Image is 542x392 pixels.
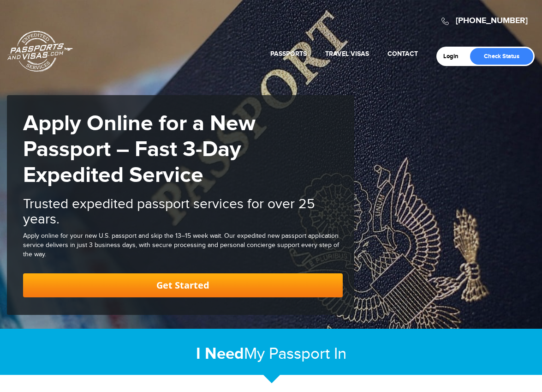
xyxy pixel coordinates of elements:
[23,197,343,227] h2: Trusted expedited passport services for over 25 years.
[470,48,533,65] a: Check Status
[270,50,307,58] a: Passports
[23,232,343,259] div: Apply online for your new U.S. passport and skip the 13–15 week wait. Our expedited new passport ...
[443,53,465,60] a: Login
[7,30,73,72] a: Passports & [DOMAIN_NAME]
[387,50,418,58] a: Contact
[23,110,256,189] strong: Apply Online for a New Passport – Fast 3-Day Expedited Service
[456,16,528,26] a: [PHONE_NUMBER]
[269,344,346,363] span: Passport In
[23,273,343,297] a: Get Started
[7,344,535,364] h2: My
[325,50,369,58] a: Travel Visas
[196,344,244,364] strong: I Need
